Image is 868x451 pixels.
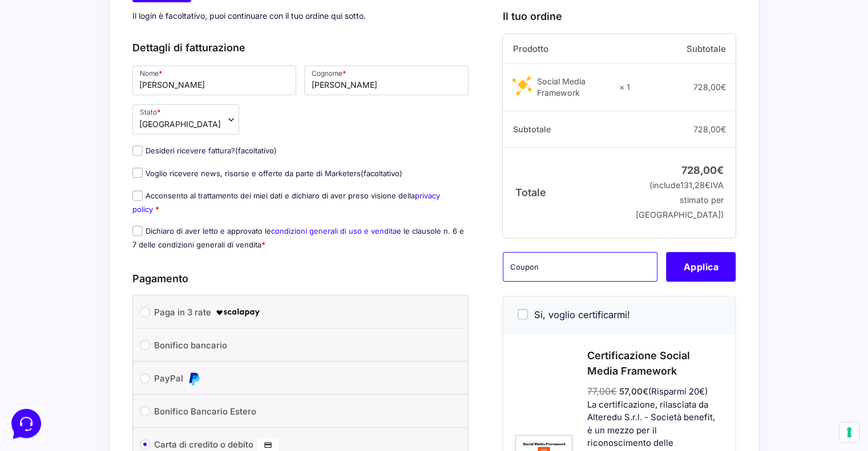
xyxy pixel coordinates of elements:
div: Social Media Framework [537,76,611,99]
th: Subtotale [503,111,630,148]
img: PayPal [187,372,201,385]
p: Home [34,362,54,372]
span: Le tue conversazioni [18,46,97,55]
input: Nome * [132,66,297,95]
input: Desideri ricevere fattura?(facoltativo) [132,145,143,156]
button: Home [9,346,79,372]
p: Il login è facoltativo, puoi continuare con il tuo ordine qui sotto. [128,4,473,27]
img: scalapay-logo-black.png [215,306,261,319]
span: € [717,164,724,176]
iframe: Customerly Messenger Launcher [9,407,43,441]
input: Cerca un articolo... [26,168,187,180]
p: Messaggi [99,362,130,372]
label: Desideri ricevere fattura? [132,146,277,155]
span: € [705,181,710,190]
bdi: 728,00 [681,164,724,176]
button: Messaggi [79,346,150,372]
strong: × 1 [619,82,630,93]
label: Acconsento al trattamento dei miei dati e dichiaro di aver preso visione della [132,191,440,213]
span: 77,00 [587,386,617,397]
a: [PERSON_NAME]Ciao 🙂 Se hai qualche domanda siamo qui per aiutarti!1 g fa [14,59,215,94]
span: [PERSON_NAME] [48,64,187,75]
span: Si, voglio certificarmi! [534,309,630,320]
label: PayPal [154,370,443,387]
span: 131,28 [680,181,710,190]
button: Le tue preferenze relative al consenso per le tecnologie di tracciamento [839,422,859,442]
span: Inizia una conversazione [74,105,168,114]
small: (include IVA stimato per [GEOGRAPHIC_DATA]) [636,181,724,220]
label: Dichiaro di aver letto e approvato le e le clausole n. 6 e 7 delle condizioni generali di vendita [132,226,464,249]
button: Aiuto [149,346,219,372]
button: Inizia una conversazione [18,98,210,121]
span: € [720,124,726,134]
h2: Ciao da Marketers 👋 [9,9,192,27]
span: Trova una risposta [18,144,89,153]
a: [DEMOGRAPHIC_DATA] tutto [102,46,210,55]
input: Voglio ricevere news, risorse e offerte da parte di Marketers(facoltativo) [132,168,143,178]
th: Totale [503,148,630,238]
a: Apri Centro Assistenza [122,144,210,153]
img: dark [18,65,41,88]
th: Prodotto [503,34,630,64]
input: Coupon [503,252,657,282]
input: Dichiaro di aver letto e approvato lecondizioni generali di uso e venditae le clausole n. 6 e 7 d... [132,226,143,236]
a: privacy policy [132,191,440,213]
input: Si, voglio certificarmi! [518,310,528,320]
label: Paga in 3 rate [154,304,443,321]
span: € [643,387,648,397]
label: Bonifico bancario [154,337,443,354]
span: Stato [132,104,239,135]
img: Social Media Framework [512,77,531,96]
h3: Dettagli di fatturazione [132,40,469,55]
span: 57,00 [619,387,648,397]
label: Voglio ricevere news, risorse e offerte da parte di Marketers [132,169,402,178]
span: € [720,82,726,92]
bdi: 728,00 [693,82,726,92]
p: 1 g fa [193,64,210,74]
label: Bonifico Bancario Estero [154,403,443,420]
input: Acconsento al trattamento dei miei dati e dichiaro di aver preso visione dellaprivacy policy [132,190,143,201]
bdi: 728,00 [693,124,726,134]
th: Subtotale [630,34,736,64]
button: Applica [666,252,736,282]
p: Aiuto [176,362,192,372]
span: Italia [139,118,221,130]
p: Ciao 🙂 Se hai qualche domanda siamo qui per aiutarti! [48,78,187,89]
span: (facoltativo) [361,169,402,178]
span: (facoltativo) [235,146,277,155]
span: € [611,386,617,397]
span: Certificazione Social Media Framework [587,350,690,377]
input: Cognome * [304,66,469,95]
h3: Il tuo ordine [503,9,736,24]
a: condizioni generali di uso e vendita [271,226,397,235]
h3: Pagamento [132,271,469,286]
